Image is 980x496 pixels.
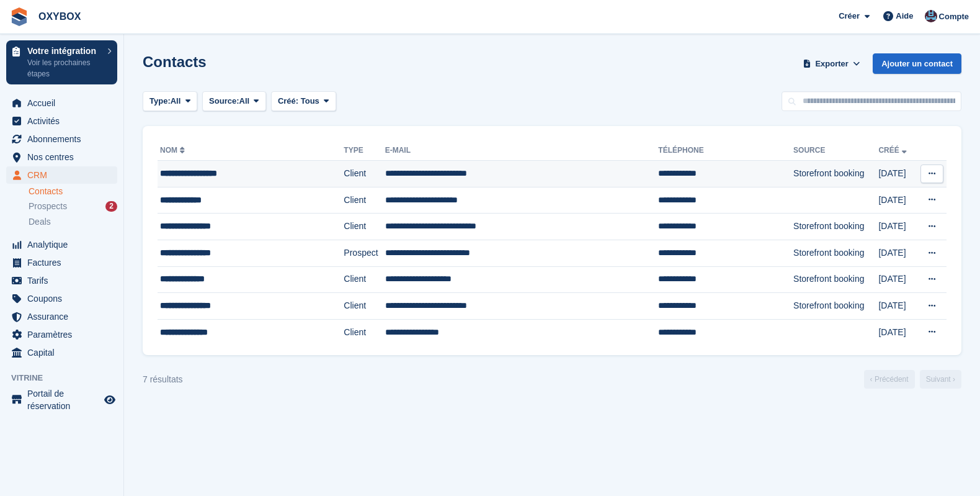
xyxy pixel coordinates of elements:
a: Ajouter un contact [873,53,961,74]
th: Type [344,141,385,161]
td: Client [344,293,385,320]
td: [DATE] [878,240,915,266]
span: Activités [27,112,102,130]
td: Client [344,187,385,214]
a: Deals [29,215,117,228]
a: menu [6,94,117,112]
a: menu [6,148,117,166]
a: Suivant [920,370,961,389]
button: Exporter [801,53,863,74]
span: Assurance [27,308,102,325]
span: Prospects [29,201,67,212]
h1: Contacts [143,53,207,70]
span: Type: [149,95,171,107]
span: Créé: [278,96,298,106]
a: menu [6,254,117,271]
span: Accueil [27,94,102,112]
img: Oriana Devaux [925,10,937,22]
td: [DATE] [878,161,915,187]
span: Analytique [27,236,102,253]
img: stora-icon-8386f47178a22dfd0bd8f6a31ec36ba5ce8667c1dd55bd0f319d3a0aa187defe.svg [10,7,29,26]
td: Storefront booking [793,266,878,293]
a: menu [6,290,117,307]
p: Votre intégration [27,47,101,55]
span: All [239,95,250,107]
span: Capital [27,344,102,361]
td: Client [344,319,385,345]
a: menu [6,272,117,289]
div: 7 résultats [143,373,183,386]
span: Tous [301,96,319,106]
a: menu [6,112,117,130]
td: Client [344,266,385,293]
span: Exporter [815,58,848,70]
td: [DATE] [878,214,915,240]
td: Storefront booking [793,293,878,320]
th: Source [793,141,878,161]
th: E-mail [385,141,659,161]
span: Aide [896,10,913,22]
td: Storefront booking [793,240,878,266]
span: Source: [209,95,239,107]
td: Client [344,214,385,240]
span: Tarifs [27,272,102,289]
span: Abonnements [27,130,102,148]
a: Votre intégration Voir les prochaines étapes [6,40,117,84]
a: menu [6,387,117,412]
span: Portail de réservation [27,387,102,412]
td: [DATE] [878,293,915,320]
span: Deals [29,216,51,228]
span: Paramètres [27,326,102,343]
td: Prospect [344,240,385,266]
span: Coupons [27,290,102,307]
p: Voir les prochaines étapes [27,57,101,79]
a: menu [6,308,117,325]
td: [DATE] [878,187,915,214]
button: Type: All [143,91,197,112]
div: 2 [105,201,117,212]
a: OXYBOX [33,6,86,27]
a: Précédent [864,370,915,389]
td: [DATE] [878,319,915,345]
td: Client [344,161,385,187]
span: Vitrine [11,372,123,384]
a: Prospects 2 [29,200,117,213]
span: Compte [939,11,969,23]
a: menu [6,166,117,184]
a: Boutique d'aperçu [102,392,117,407]
td: [DATE] [878,266,915,293]
nav: Page [862,370,964,389]
a: menu [6,344,117,361]
button: Créé: Tous [271,91,336,112]
a: menu [6,130,117,148]
button: Source: All [202,91,266,112]
span: Factures [27,254,102,271]
span: CRM [27,166,102,184]
th: Téléphone [658,141,793,161]
td: Storefront booking [793,214,878,240]
a: menu [6,236,117,253]
a: menu [6,326,117,343]
td: Storefront booking [793,161,878,187]
span: Nos centres [27,148,102,166]
a: Créé [878,146,909,155]
a: Contacts [29,186,117,197]
span: All [171,95,181,107]
a: Nom [160,146,187,155]
span: Créer [839,10,860,22]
